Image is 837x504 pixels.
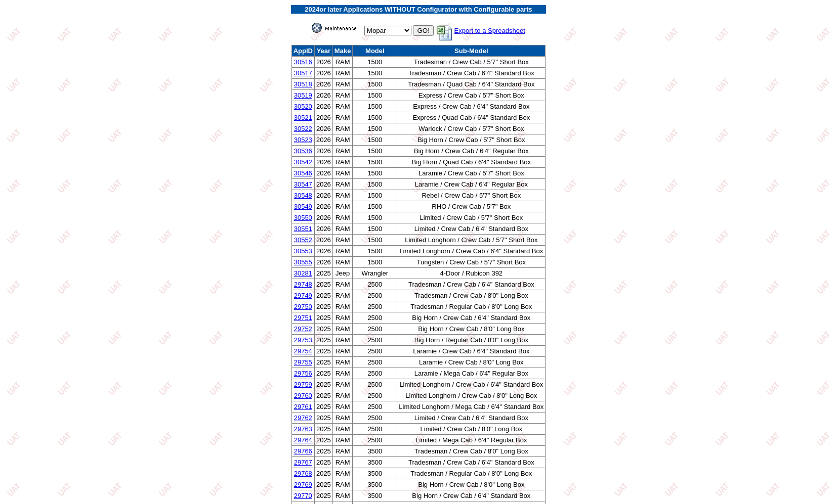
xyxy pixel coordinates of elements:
[314,279,332,290] td: 2025
[353,246,397,257] td: 1500
[353,157,397,168] td: 1500
[294,236,312,244] a: 30552
[397,79,546,90] td: Tradesman / Quad Cab / 6'4" Standard Box
[294,269,312,277] a: 30281
[397,468,546,479] td: Tradesman / Regular Cab / 8'0" Long Box
[294,58,312,66] a: 30516
[314,413,332,424] td: 2025
[314,324,332,335] td: 2025
[314,168,332,179] td: 2026
[332,357,353,368] td: RAM
[397,324,546,335] td: Big Horn / Crew Cab / 8'0" Long Box
[314,45,332,57] td: Year
[353,45,397,57] td: Model
[397,212,546,223] td: Limited / Crew Cab / 5'7" Short Box
[397,68,546,79] td: Tradesman / Crew Cab / 6'4" Standard Box
[397,168,546,179] td: Laramie / Crew Cab / 5'7" Short Box
[397,379,546,390] td: Limited Longhorn / Crew Cab / 6'4" Standard Box
[294,258,312,266] a: 30555
[294,203,312,210] a: 30549
[353,490,397,501] td: 3500
[294,414,312,422] a: 29762
[332,146,353,157] td: RAM
[353,223,397,235] td: 1500
[353,212,397,223] td: 1500
[353,179,397,190] td: 1500
[397,413,546,424] td: Limited / Crew Cab / 6'4" Standard Box
[314,457,332,468] td: 2025
[294,125,312,132] a: 30522
[397,435,546,446] td: Limited / Mega Cab / 6'4" Regular Box
[294,147,312,155] a: 30536
[353,268,397,279] td: Wrangler
[332,168,353,179] td: RAM
[397,368,546,379] td: Laramie / Mega Cab / 6'4" Regular Box
[397,279,546,290] td: Tradesman / Crew Cab / 6'4" Standard Box
[314,123,332,134] td: 2026
[353,390,397,401] td: 2500
[353,401,397,413] td: 2500
[332,346,353,357] td: RAM
[314,257,332,268] td: 2026
[294,69,312,77] a: 30517
[314,212,332,223] td: 2026
[397,335,546,346] td: Big Horn / Regular Cab / 8'0" Long Box
[294,347,312,355] a: 29754
[353,257,397,268] td: 1500
[294,303,312,310] a: 29750
[314,101,332,112] td: 2026
[332,468,353,479] td: RAM
[353,324,397,335] td: 2500
[397,401,546,413] td: Limited Longhorn / Mega Cab / 6'4" Standard Box
[332,301,353,312] td: RAM
[397,90,546,101] td: Express / Crew Cab / 5'7" Short Box
[314,134,332,146] td: 2026
[294,459,312,466] a: 29767
[314,357,332,368] td: 2025
[353,346,397,357] td: 2500
[353,279,397,290] td: 2500
[314,268,332,279] td: 2025
[294,180,312,188] a: 30547
[314,235,332,246] td: 2026
[353,201,397,212] td: 1500
[397,146,546,157] td: Big Horn / Crew Cab / 6'4" Regular Box
[353,190,397,201] td: 1500
[332,457,353,468] td: RAM
[332,257,353,268] td: RAM
[397,457,546,468] td: Tradesman / Crew Cab / 6'4" Standard Box
[314,301,332,312] td: 2025
[353,90,397,101] td: 1500
[353,435,397,446] td: 2500
[353,68,397,79] td: 1500
[332,401,353,413] td: RAM
[291,45,314,57] td: AppID
[314,146,332,157] td: 2026
[332,134,353,146] td: RAM
[332,57,353,68] td: RAM
[314,312,332,324] td: 2025
[294,80,312,88] a: 30518
[314,57,332,68] td: 2026
[314,223,332,235] td: 2026
[294,214,312,221] a: 30550
[332,290,353,301] td: RAM
[314,346,332,357] td: 2025
[353,123,397,134] td: 1500
[312,23,362,33] img: maint.gif
[332,379,353,390] td: RAM
[397,201,546,212] td: RHO / Crew Cab / 5'7" Box
[332,212,353,223] td: RAM
[353,101,397,112] td: 1500
[332,335,353,346] td: RAM
[294,447,312,455] a: 29766
[332,490,353,501] td: RAM
[294,392,312,399] a: 29760
[397,223,546,235] td: Limited / Crew Cab / 6'4" Standard Box
[294,292,312,299] a: 29749
[294,136,312,144] a: 30523
[353,112,397,123] td: 1500
[314,290,332,301] td: 2025
[314,368,332,379] td: 2025
[314,179,332,190] td: 2026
